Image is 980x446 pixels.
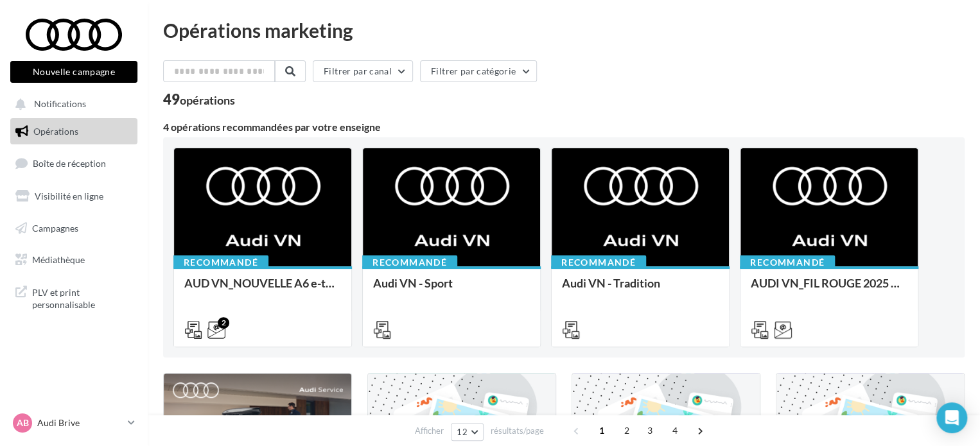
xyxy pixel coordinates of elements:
a: PLV et print personnalisable [8,279,140,316]
a: Médiathèque [8,246,140,273]
a: Visibilité en ligne [8,183,140,210]
div: Recommandé [362,255,457,270]
a: Opérations [8,118,140,145]
span: Afficher [415,425,444,437]
button: 12 [451,423,484,441]
a: Campagnes [8,215,140,242]
div: 4 opérations recommandées par votre enseigne [163,122,965,132]
div: Recommandé [173,255,268,270]
span: 2 [617,420,637,441]
span: résultats/page [491,425,544,437]
button: Filtrer par catégorie [420,60,537,82]
span: AB [17,416,29,429]
div: Open Intercom Messenger [936,402,967,433]
a: Boîte de réception [8,150,140,177]
span: 3 [640,420,660,441]
div: Opérations marketing [163,21,965,40]
span: PLV et print personnalisable [32,284,132,311]
span: 1 [591,420,612,441]
span: 12 [457,427,468,437]
span: Notifications [34,99,86,110]
div: Recommandé [740,255,835,270]
button: Filtrer par canal [313,60,413,82]
span: Visibilité en ligne [35,191,103,202]
div: Recommandé [551,255,646,270]
span: Boîte de réception [33,158,106,169]
a: AB Audi Brive [10,411,137,435]
div: opérations [180,94,235,106]
span: Opérations [33,126,78,137]
div: 49 [163,92,235,107]
span: Médiathèque [32,254,85,265]
div: Audi VN - Tradition [562,277,719,302]
div: AUD VN_NOUVELLE A6 e-tron [184,277,341,302]
span: Campagnes [32,222,78,233]
span: 4 [665,420,685,441]
div: 2 [218,317,229,329]
div: AUDI VN_FIL ROUGE 2025 - A1, Q2, Q3, Q5 et Q4 e-tron [751,277,907,302]
p: Audi Brive [37,416,123,429]
div: Audi VN - Sport [373,277,530,302]
button: Nouvelle campagne [10,61,137,83]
